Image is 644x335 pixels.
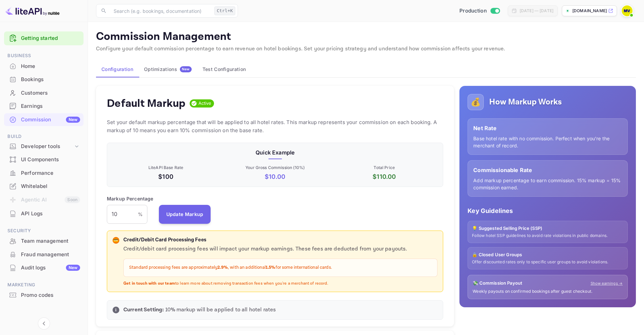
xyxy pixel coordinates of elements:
[472,259,623,265] p: Offer discounted rates only to specific user groups to avoid violations.
[331,165,437,171] p: Total Price
[107,97,186,110] h4: Default Markup
[4,180,84,192] a: Whitelabel
[4,289,84,302] div: Promo codes
[21,143,73,150] div: Developer tools
[144,66,192,72] div: Optimizations
[21,291,80,299] div: Promo codes
[197,61,251,77] button: Test Configuration
[107,205,138,224] input: 0
[4,281,84,289] span: Marketing
[4,167,84,179] a: Performance
[96,30,636,44] p: Commission Management
[468,206,628,215] p: Key Guidelines
[113,165,219,171] p: LiteAPI Base Rate
[4,167,84,180] div: Performance
[66,265,80,271] div: New
[4,261,84,274] a: Audit logsNew
[21,237,80,245] div: Team management
[180,67,192,71] span: New
[473,124,622,132] p: Net Rate
[123,306,164,313] strong: Current Setting:
[4,73,84,86] div: Bookings
[266,265,276,270] strong: 1.5%
[123,306,437,314] p: 10 % markup will be applied to all hotel rates
[21,116,80,124] div: Commission
[472,233,623,239] p: Follow hotel SSP guidelines to avoid rate violations in public domains.
[622,5,633,16] img: Michael Vogt
[4,100,84,113] div: Earnings
[96,61,139,77] button: Configuration
[4,153,84,166] a: UI Components
[21,264,80,272] div: Audit logs
[473,135,622,149] p: Base hotel rate with no commission. Perfect when you're the merchant of record.
[4,60,84,72] a: Home
[96,45,636,53] p: Configure your default commission percentage to earn revenue on hotel bookings. Set your pricing ...
[4,133,84,140] span: Build
[21,63,80,70] div: Home
[217,265,228,270] strong: 2.9%
[129,264,432,271] p: Standard processing fees are approximately , with an additional for some international cards.
[123,245,437,253] p: Credit/debit card processing fees will impact your markup earnings. These fees are deducted from ...
[472,252,623,258] p: 🔒 Closed User Groups
[591,281,623,286] a: Show earnings →
[489,97,562,107] h5: How Markup Works
[21,34,80,42] a: Getting started
[123,281,437,287] p: to learn more about removing transaction fees when you're a merchant of record.
[4,52,84,59] span: Business
[113,172,219,181] p: $100
[138,211,143,218] p: %
[473,280,522,287] p: 💸 Commission Payout
[21,183,80,190] div: Whitelabel
[4,153,84,166] div: UI Components
[4,248,84,261] a: Fraud management
[471,96,481,108] p: 💰
[4,113,84,126] div: CommissionNew
[473,177,622,191] p: Add markup percentage to earn commission. 15% markup = 15% commission earned.
[4,31,84,45] div: Getting started
[113,237,118,243] p: 💳
[5,5,59,16] img: LiteAPI logo
[21,210,80,218] div: API Logs
[473,289,623,294] p: Weekly payouts on confirmed bookings after guest checkout.
[4,289,84,301] a: Promo codes
[4,60,84,73] div: Home
[110,4,212,18] input: Search (e.g. bookings, documentation)
[222,172,328,181] p: $ 10.00
[38,317,50,330] button: Collapse navigation
[21,102,80,110] div: Earnings
[4,87,84,99] a: Customers
[331,172,437,181] p: $ 110.00
[4,235,84,247] a: Team management
[4,207,84,220] a: API Logs
[459,7,487,15] span: Production
[4,87,84,100] div: Customers
[123,281,175,286] strong: Get in touch with our team
[520,8,553,14] div: [DATE] — [DATE]
[4,100,84,112] a: Earnings
[21,76,80,83] div: Bookings
[572,8,607,14] p: [DOMAIN_NAME]
[222,165,328,171] p: Your Gross Commission ( 10 %)
[4,235,84,248] div: Team management
[4,227,84,235] span: Security
[4,141,84,152] div: Developer tools
[473,166,622,174] p: Commissionable Rate
[123,236,437,244] p: Credit/Debit Card Processing Fees
[4,180,84,193] div: Whitelabel
[4,261,84,274] div: Audit logsNew
[115,307,116,313] p: i
[472,225,623,232] p: 💡 Suggested Selling Price (SSP)
[21,251,80,259] div: Fraud management
[107,118,443,135] p: Set your default markup percentage that will be applied to all hotel rates. This markup represent...
[4,113,84,126] a: CommissionNew
[4,207,84,220] div: API Logs
[159,205,211,224] button: Update Markup
[4,248,84,261] div: Fraud management
[21,156,80,164] div: UI Components
[4,73,84,86] a: Bookings
[214,6,235,15] div: Ctrl+K
[113,148,437,157] p: Quick Example
[107,195,153,202] p: Markup Percentage
[196,100,214,107] span: Active
[66,117,80,123] div: New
